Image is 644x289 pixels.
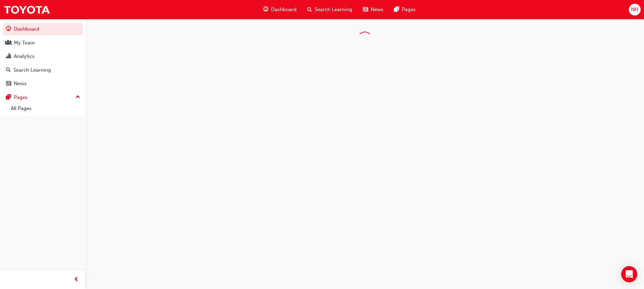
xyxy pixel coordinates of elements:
span: news-icon [363,5,368,14]
span: Dashboard [271,6,297,13]
div: Analytics [14,52,35,60]
img: Trak [3,2,50,17]
span: people-icon [6,40,11,46]
span: pages-icon [394,5,399,14]
button: NH [629,4,641,15]
a: guage-iconDashboard [258,3,302,16]
span: guage-icon [6,26,11,32]
div: News [14,80,26,87]
span: search-icon [6,67,11,73]
a: news-iconNews [358,3,389,16]
span: up-icon [75,93,80,102]
a: My Team [3,37,83,49]
button: Pages [3,91,83,104]
span: pages-icon [6,95,11,101]
button: DashboardMy TeamAnalyticsSearch LearningNews [3,22,83,91]
a: pages-iconPages [389,3,421,16]
span: Search Learning [315,6,352,13]
span: prev-icon [74,276,79,284]
a: Dashboard [3,23,83,35]
span: search-icon [307,5,312,14]
span: chart-icon [6,53,11,60]
span: news-icon [6,81,11,87]
div: Search Learning [13,66,51,74]
a: search-iconSearch Learning [302,3,358,16]
div: Pages [14,94,28,101]
div: Open Intercom Messenger [621,266,637,282]
span: News [371,6,383,13]
div: My Team [14,39,35,47]
a: Search Learning [3,64,83,76]
span: guage-icon [263,5,268,14]
span: NH [631,6,638,13]
a: Analytics [3,50,83,63]
a: All Pages [8,103,83,114]
span: Pages [402,6,416,13]
a: News [3,77,83,90]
